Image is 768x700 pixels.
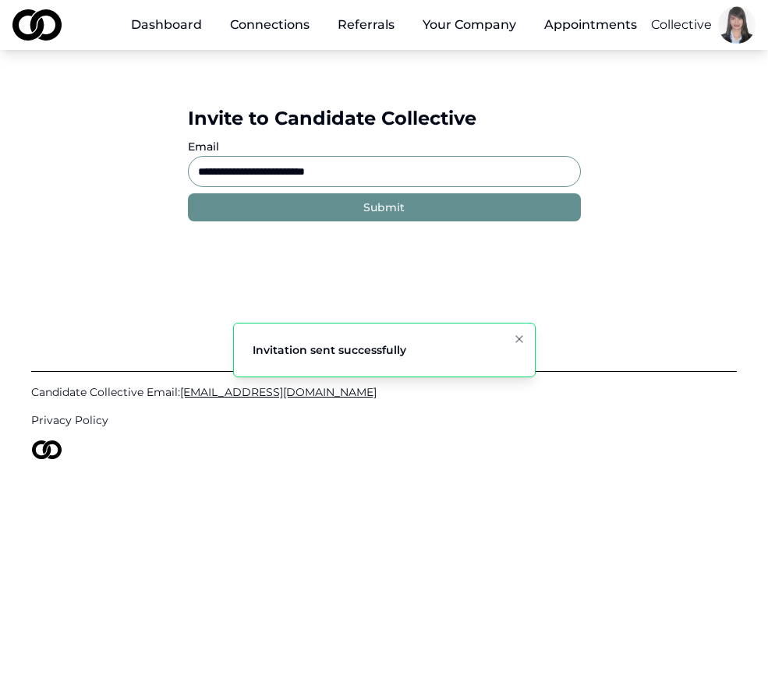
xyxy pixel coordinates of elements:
[410,9,529,41] button: Your Company
[218,9,322,41] a: Connections
[180,385,377,399] span: [EMAIL_ADDRESS][DOMAIN_NAME]
[363,200,405,215] div: Submit
[325,9,407,41] a: Referrals
[253,342,406,358] div: Invitation sent successfully
[532,9,649,41] a: Appointments
[12,9,62,41] img: logo
[119,9,214,41] a: Dashboard
[718,6,756,44] img: 51457996-7adf-4995-be40-a9f8ac946256-Picture1-profile_picture.jpg
[31,412,737,428] a: Privacy Policy
[188,140,219,154] label: Email
[119,9,649,41] nav: Main
[188,106,581,131] div: Invite to Candidate Collective
[188,193,581,221] button: Submit
[31,384,737,400] a: Candidate Collective Email:[EMAIL_ADDRESS][DOMAIN_NAME]
[31,440,62,459] img: logo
